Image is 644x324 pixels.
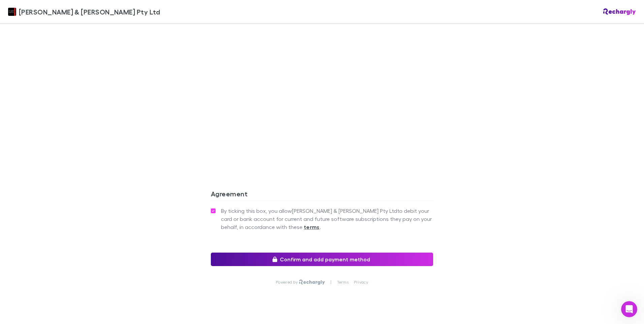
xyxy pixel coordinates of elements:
[337,280,349,285] a: Terms
[354,280,368,285] a: Privacy
[19,7,160,17] span: [PERSON_NAME] & [PERSON_NAME] Pty Ltd
[210,3,434,159] iframe: Secure address input frame
[304,224,320,230] strong: terms
[621,301,637,317] iframe: Intercom live chat
[211,190,433,200] h3: Agreement
[276,280,299,285] p: Powered by
[299,280,325,285] img: Rechargly Logo
[330,280,331,285] p: |
[211,253,433,266] button: Confirm and add payment method
[603,8,636,15] img: Rechargly Logo
[8,8,16,16] img: Douglas & Harrison Pty Ltd's Logo
[221,207,433,231] span: By ticking this box, you allow [PERSON_NAME] & [PERSON_NAME] Pty Ltd to debit your card or bank a...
